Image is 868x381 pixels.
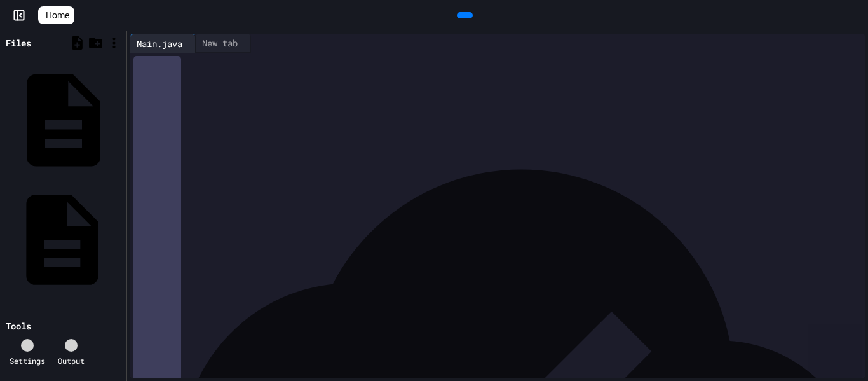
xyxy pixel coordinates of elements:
a: Home [38,6,74,24]
div: Output [58,355,85,366]
div: Main.java [130,37,189,50]
div: New tab [196,34,251,53]
span: Home [46,9,69,22]
div: New tab [196,36,244,50]
div: Main.java [130,34,196,53]
div: Settings [10,355,45,366]
div: Files [6,36,31,50]
div: Tools [6,319,31,333]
